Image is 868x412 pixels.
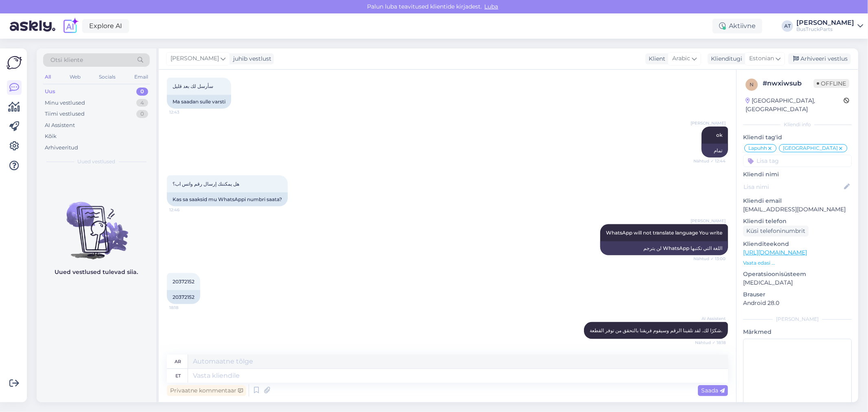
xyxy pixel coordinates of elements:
[600,241,728,255] div: لن يترجم WhatsApp اللغة التي تكتبها
[743,205,852,214] p: [EMAIL_ADDRESS][DOMAIN_NAME]
[743,328,852,336] p: Märkmed
[167,95,231,109] div: Ma saadan sulle varsti
[45,110,85,118] div: Tiimi vestlused
[45,132,57,140] div: Kõik
[763,79,813,88] div: # nwxiwsub
[230,55,271,63] div: juhib vestlust
[37,187,156,261] img: No chats
[708,55,742,63] div: Klienditugi
[175,355,181,368] div: ar
[750,81,754,88] span: n
[136,99,148,107] div: 4
[55,268,138,276] p: Uued vestlused tulevad siia.
[743,240,852,248] p: Klienditeekond
[743,121,852,128] div: Kliendi info
[813,79,849,88] span: Offline
[167,290,200,304] div: 20372152
[45,144,78,152] div: Arhiveeritud
[7,55,22,70] img: Askly Logo
[169,109,200,115] span: 12:43
[702,144,728,158] div: تمام
[788,53,851,64] div: Arhiveeri vestlus
[743,133,852,142] p: Kliendi tag'id
[45,121,75,129] div: AI Assistent
[743,170,852,179] p: Kliendi nimi
[743,270,852,278] p: Operatsioonisüsteem
[743,226,809,237] div: Küsi telefoninumbrit
[167,385,246,396] div: Privaatne kommentaar
[62,18,79,35] img: explore-ai
[743,217,852,226] p: Kliendi telefon
[136,110,148,118] div: 0
[782,20,793,32] div: AT
[136,88,148,96] div: 0
[743,259,852,267] p: Vaata edasi ...
[695,316,726,322] span: AI Assistent
[695,340,726,346] span: Nähtud ✓ 18:18
[173,83,213,89] span: سأرسل لك بعد قليل
[167,193,288,206] div: Kas sa saaksid mu WhatsAppi numbri saata?
[748,146,767,151] span: Lapuhh
[590,327,722,333] span: شكرًا لك. لقد تلقينا الرقم وسيقوم فريقنا بالتحقق من توفر القطعة.
[45,88,55,96] div: Uus
[743,316,852,323] div: [PERSON_NAME]
[691,120,726,126] span: [PERSON_NAME]
[645,55,665,63] div: Klient
[97,72,117,82] div: Socials
[796,20,854,26] div: [PERSON_NAME]
[743,278,852,287] p: [MEDICAL_DATA]
[45,99,85,107] div: Minu vestlused
[796,26,854,33] div: BusTruckParts
[693,256,726,262] span: Nähtud ✓ 13:00
[691,218,726,224] span: [PERSON_NAME]
[173,181,239,187] span: هل يمكننك إرسال رقم واتس اب؟
[749,54,774,63] span: Estonian
[175,369,181,383] div: et
[482,3,501,10] span: Luba
[50,56,83,64] span: Otsi kliente
[716,132,722,138] span: ok
[746,96,844,114] div: [GEOGRAPHIC_DATA], [GEOGRAPHIC_DATA]
[743,197,852,205] p: Kliendi email
[743,182,842,191] input: Lisa nimi
[693,158,726,164] span: Nähtud ✓ 12:44
[43,72,52,82] div: All
[173,278,195,285] span: 20372152
[713,19,762,33] div: Aktiivne
[743,155,852,167] input: Lisa tag
[169,305,200,311] span: 18:18
[701,387,725,394] span: Saada
[171,54,219,63] span: [PERSON_NAME]
[743,249,807,256] a: [URL][DOMAIN_NAME]
[606,230,722,236] span: WhatsApp will not translate language You write
[68,72,82,82] div: Web
[169,207,200,213] span: 12:46
[78,158,116,165] span: Uued vestlused
[133,72,150,82] div: Email
[743,290,852,299] p: Brauser
[82,19,129,33] a: Explore AI
[783,146,838,151] span: [GEOGRAPHIC_DATA]
[672,54,690,63] span: Arabic
[796,20,863,33] a: [PERSON_NAME]BusTruckParts
[743,299,852,307] p: Android 28.0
